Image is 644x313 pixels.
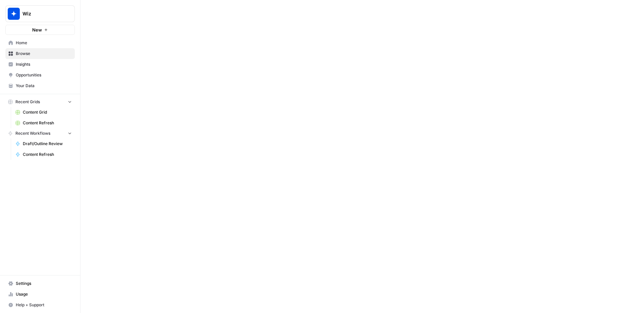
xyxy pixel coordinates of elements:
[16,40,72,46] span: Home
[16,302,72,308] span: Help + Support
[5,97,75,107] button: Recent Grids
[5,278,75,289] a: Settings
[5,5,75,22] button: Workspace: Wiz
[12,149,75,160] a: Content Refresh
[5,289,75,300] a: Usage
[16,61,72,67] span: Insights
[5,48,75,59] a: Browse
[5,128,75,138] button: Recent Workflows
[23,141,72,147] span: Draft/Outline Review
[23,120,72,126] span: Content Refresh
[12,138,75,149] a: Draft/Outline Review
[23,109,72,115] span: Content Grid
[16,51,72,57] span: Browse
[16,291,72,297] span: Usage
[5,70,75,80] a: Opportunities
[5,59,75,70] a: Insights
[5,38,75,48] a: Home
[16,72,72,78] span: Opportunities
[32,26,42,33] span: New
[23,151,72,158] span: Content Refresh
[22,10,63,17] span: Wiz
[8,8,20,20] img: Wiz Logo
[5,25,75,35] button: New
[15,99,40,105] span: Recent Grids
[12,107,75,118] a: Content Grid
[16,83,72,89] span: Your Data
[5,300,75,310] button: Help + Support
[5,80,75,91] a: Your Data
[15,130,50,136] span: Recent Workflows
[12,118,75,128] a: Content Refresh
[16,280,72,287] span: Settings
